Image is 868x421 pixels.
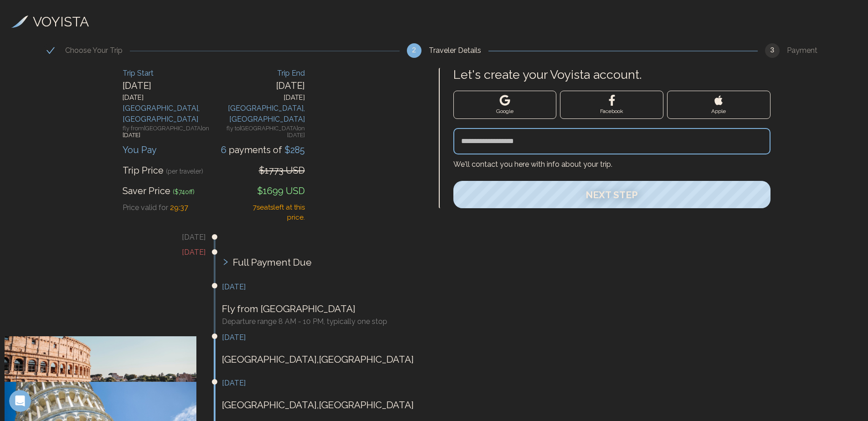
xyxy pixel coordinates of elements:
[9,390,31,412] iframe: Intercom live chat
[214,79,305,92] div: [DATE]
[123,92,214,103] div: [DATE]
[214,68,305,79] div: Trip End
[214,103,305,125] div: [GEOGRAPHIC_DATA] , [GEOGRAPHIC_DATA]
[33,11,89,32] h3: VOYISTA
[667,91,770,119] button: Apple
[233,255,312,270] span: Full Payment Due
[123,203,168,212] span: Price valid for
[214,92,305,103] div: [DATE]
[123,164,203,177] div: Trip Price
[123,143,157,157] div: You Pay
[711,108,726,115] span: Apple
[407,43,421,58] div: 2
[123,132,140,139] span: [DATE]
[453,68,770,82] label: Let's create your Voyista account.
[222,332,423,343] h3: [DATE]
[5,232,205,243] h3: [DATE]
[123,68,214,79] div: Trip Start
[600,108,623,115] span: Facebook
[453,91,557,119] button: Google
[173,188,195,195] span: ($ 74 off)
[222,316,423,327] h3: Departure range 8 AM - 10 PM, typically one stop
[214,125,305,141] div: fly to [GEOGRAPHIC_DATA] on [DATE]
[170,203,188,212] span: 29 : 37
[221,143,305,157] div: payment s of
[787,45,825,56] div: Payment
[5,247,205,258] h3: [DATE]
[222,378,423,389] h3: [DATE]
[244,202,304,223] div: 7 seat s left at this price.
[586,189,638,200] span: Next Step
[560,91,663,119] button: Facebook
[123,79,214,92] div: [DATE]
[11,11,89,32] a: VOYISTA
[123,103,214,125] div: [GEOGRAPHIC_DATA] , [GEOGRAPHIC_DATA]
[453,154,770,170] h4: We'll contact you here with info about your trip.
[166,168,203,175] span: (per traveler)
[222,282,423,293] h3: [DATE]
[222,352,423,367] p: [GEOGRAPHIC_DATA] , [GEOGRAPHIC_DATA]
[11,15,28,28] img: Voyista Logo
[282,144,305,155] span: $ 285
[222,398,423,412] p: [GEOGRAPHIC_DATA] , [GEOGRAPHIC_DATA]
[257,185,305,196] span: $1699 USD
[222,302,423,316] p: Fly from [GEOGRAPHIC_DATA]
[496,108,514,115] span: Google
[123,125,214,141] div: fly from [GEOGRAPHIC_DATA] on
[259,165,305,176] span: $1773 USD
[765,43,780,58] div: 3
[453,181,770,208] button: Next Step
[429,45,488,56] div: Traveler Details
[5,336,205,382] img: Rome
[65,45,130,56] div: Choose Your Trip
[221,144,229,155] span: 6
[123,184,195,198] div: Saver Price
